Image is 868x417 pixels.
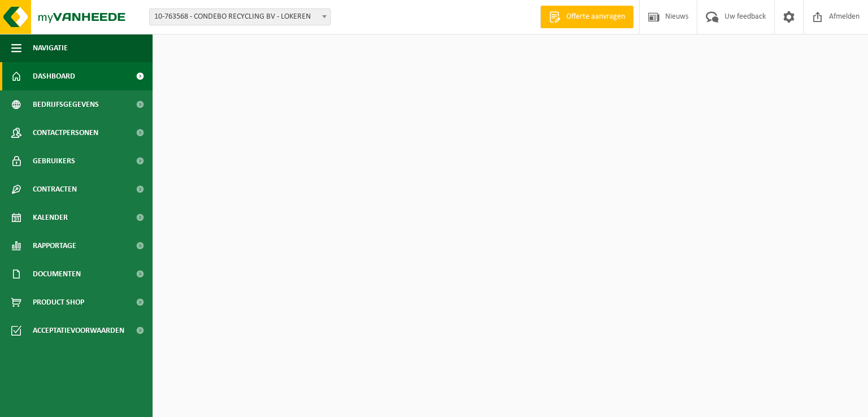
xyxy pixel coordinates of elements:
span: Contactpersonen [33,119,98,147]
span: Dashboard [33,62,75,90]
span: Rapportage [33,232,76,260]
span: Navigatie [33,34,68,62]
span: Documenten [33,260,81,288]
span: Gebruikers [33,147,75,175]
span: Product Shop [33,288,84,316]
span: 10-763568 - CONDEBO RECYCLING BV - LOKEREN [150,9,330,25]
span: Offerte aanvragen [563,11,628,23]
a: Offerte aanvragen [540,6,633,28]
span: Bedrijfsgegevens [33,90,99,119]
span: Kalender [33,203,68,232]
span: Acceptatievoorwaarden [33,316,124,345]
span: Contracten [33,175,77,203]
span: 10-763568 - CONDEBO RECYCLING BV - LOKEREN [149,8,331,25]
